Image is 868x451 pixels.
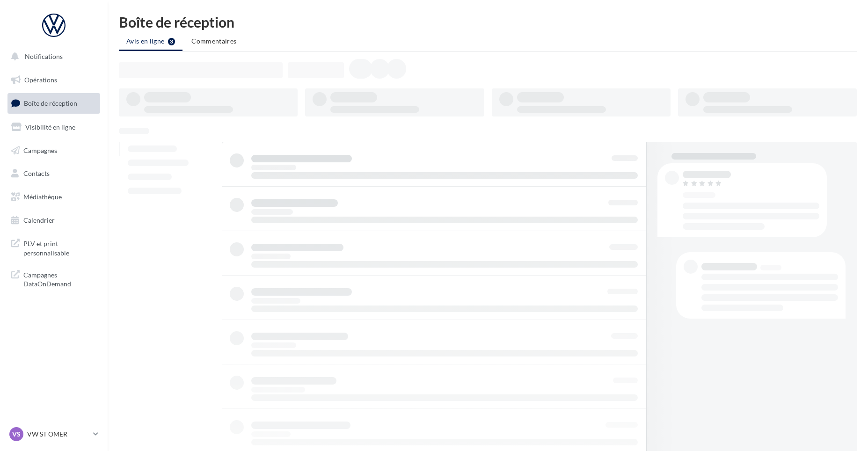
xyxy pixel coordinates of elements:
[6,265,102,292] a: Campagnes DataOnDemand
[24,99,77,107] span: Boîte de réception
[12,429,21,439] span: VS
[23,237,96,257] span: PLV et print personnalisable
[6,187,102,207] a: Médiathèque
[27,429,89,439] p: VW ST OMER
[6,93,102,113] a: Boîte de réception
[23,193,62,201] span: Médiathèque
[23,269,96,289] span: Campagnes DataOnDemand
[191,37,236,45] span: Commentaires
[23,216,55,224] span: Calendrier
[25,123,75,131] span: Visibilité en ligne
[6,141,102,160] a: Campagnes
[24,76,57,84] span: Opérations
[23,169,50,177] span: Contacts
[6,70,102,90] a: Opérations
[6,47,98,66] button: Notifications
[6,117,102,137] a: Visibilité en ligne
[6,211,102,230] a: Calendrier
[6,233,102,261] a: PLV et print personnalisable
[119,15,857,29] div: Boîte de réception
[7,425,100,443] a: VS VW ST OMER
[6,164,102,183] a: Contacts
[25,52,63,60] span: Notifications
[23,146,57,154] span: Campagnes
